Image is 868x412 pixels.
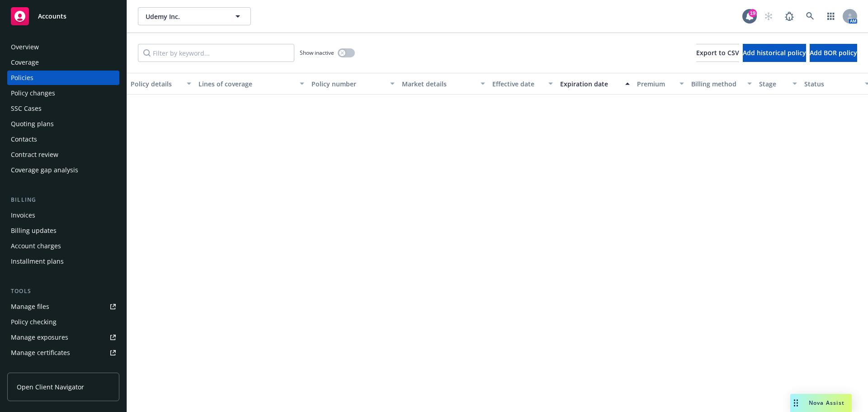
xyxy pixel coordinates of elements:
a: Report a Bug [780,7,798,25]
a: Overview [7,40,119,54]
a: Manage exposures [7,330,119,345]
a: Switch app [822,7,840,25]
span: Export to CSV [696,48,739,57]
a: Contacts [7,132,119,147]
div: Policy changes [11,86,55,100]
div: Drag to move [790,394,802,412]
a: Quoting plans [7,117,119,131]
div: Account charges [11,239,61,253]
div: Manage claims [11,361,57,375]
button: Stage [755,73,801,95]
a: Manage claims [7,361,119,375]
button: Expiration date [557,73,633,95]
div: Contract review [11,147,58,162]
span: Open Client Navigator [17,382,84,392]
span: Show inactive [300,49,334,57]
button: Add historical policy [743,44,806,62]
span: Add BOR policy [810,48,857,57]
div: Premium [637,79,674,89]
input: Filter by keyword... [138,44,294,62]
div: Lines of coverage [198,79,294,89]
a: Invoices [7,208,119,223]
div: Installment plans [11,254,64,269]
div: Policies [11,71,33,85]
button: Lines of coverage [195,73,308,95]
div: Policy details [131,79,181,89]
a: SSC Cases [7,101,119,116]
div: Billing updates [11,223,57,238]
a: Manage files [7,299,119,314]
span: Accounts [38,13,66,20]
button: Udemy Inc. [138,7,251,25]
div: Effective date [492,79,543,89]
button: Nova Assist [790,394,852,412]
div: Tools [7,287,119,296]
div: 19 [749,9,757,17]
a: Coverage gap analysis [7,163,119,177]
button: Effective date [489,73,557,95]
span: Nova Assist [809,399,844,407]
div: Manage exposures [11,330,68,345]
button: Export to CSV [696,44,739,62]
div: Market details [402,79,475,89]
button: Add BOR policy [810,44,857,62]
a: Policy changes [7,86,119,100]
div: Policy checking [11,315,57,329]
div: Expiration date [560,79,620,89]
a: Contract review [7,147,119,162]
div: Policy number [311,79,385,89]
a: Policy checking [7,315,119,329]
a: Policies [7,71,119,85]
div: Billing method [691,79,742,89]
span: Udemy Inc. [146,12,224,21]
button: Policy details [127,73,195,95]
div: Manage certificates [11,346,70,360]
div: Invoices [11,208,35,223]
div: Contacts [11,132,37,147]
a: Coverage [7,55,119,70]
div: Stage [759,79,787,89]
div: Billing [7,195,119,204]
a: Search [801,7,819,25]
a: Installment plans [7,254,119,269]
button: Market details [398,73,489,95]
a: Billing updates [7,223,119,238]
div: Manage files [11,299,49,314]
div: Status [804,79,859,89]
button: Premium [633,73,688,95]
a: Start snowing [759,7,778,25]
div: Coverage [11,55,39,70]
button: Policy number [308,73,398,95]
div: Coverage gap analysis [11,163,78,177]
button: Billing method [688,73,755,95]
a: Manage certificates [7,346,119,360]
div: SSC Cases [11,101,42,116]
a: Account charges [7,239,119,253]
a: Accounts [7,4,119,29]
div: Overview [11,40,39,54]
div: Quoting plans [11,117,54,131]
span: Add historical policy [743,48,806,57]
